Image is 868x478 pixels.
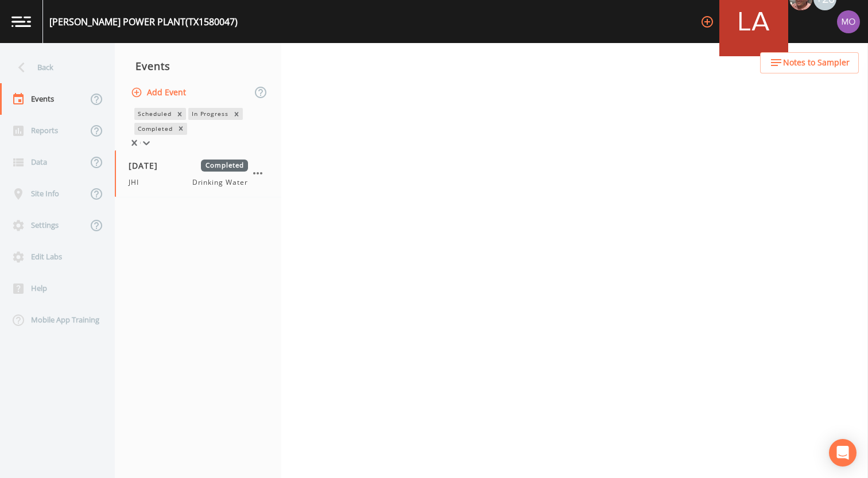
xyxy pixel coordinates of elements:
div: Remove Scheduled [173,108,186,120]
div: Completed [134,123,175,135]
a: [DATE]CompletedJHIDrinking Water [115,150,281,197]
span: Drinking Water [192,177,248,188]
span: [DATE] [129,160,166,172]
div: Events [115,52,281,80]
img: 4e251478aba98ce068fb7eae8f78b90c [837,10,860,33]
div: [PERSON_NAME] POWER PLANT (TX1580047) [49,15,238,29]
span: Notes to Sampler [783,56,850,70]
button: Notes to Sampler [760,52,859,73]
span: JHI [129,177,146,188]
div: Scheduled [134,108,173,120]
div: Remove Completed [175,123,187,135]
img: logo [11,16,31,27]
div: Open Intercom Messenger [829,439,857,467]
span: Completed [201,160,248,172]
div: Remove In Progress [230,108,243,120]
button: Add Event [129,82,191,103]
div: In Progress [188,108,231,120]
